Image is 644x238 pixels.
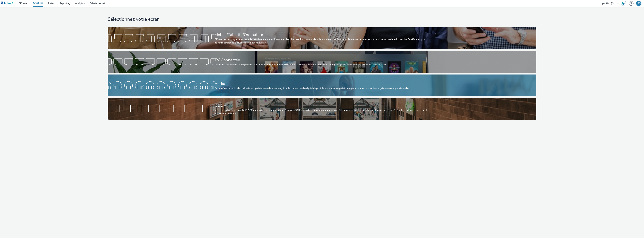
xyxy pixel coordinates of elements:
[621,1,627,6] a: Hawk Academy
[108,16,536,23] h1: Sélectionnez votre écran
[108,98,536,120] a: DOOHVoyez grand pour vos publicités! Affichez-vous sur les principaux réseaux DOOH disponibles en...
[1,1,14,6] img: undefined Logo
[214,38,428,45] div: Diffuse tes campagnes mobile/tablette/ordinateur sur les inventaires les plus premium partout dan...
[214,57,428,63] div: TV Connectée
[214,63,428,66] div: Toutes les chaines de TV disponibles sur une seule plateforme en IPTV et en TV connectée sur le f...
[108,27,536,49] a: Mobile/Tablette/OrdinateurDiffuse tes campagnes mobile/tablette/ordinateur sur les inventaires le...
[108,75,536,96] a: AudioDes chaînes de radio, de podcasts aux plateformes de streaming: tout le contenu audio digita...
[214,103,428,109] div: DOOH
[637,1,641,6] div: MG
[214,32,428,38] div: Mobile/Tablette/Ordinateur
[108,51,536,73] a: TV ConnectéeToutes les chaines de TV disponibles sur une seule plateforme en IPTV et en TV connec...
[214,87,428,90] div: Des chaînes de radio, de podcasts aux plateformes de streaming: tout le contenu audio digital dis...
[621,1,626,6] img: Hawk Academy
[214,109,428,115] div: Voyez grand pour vos publicités! Affichez-vous sur les principaux réseaux DOOH disponibles en pro...
[214,81,428,87] div: Audio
